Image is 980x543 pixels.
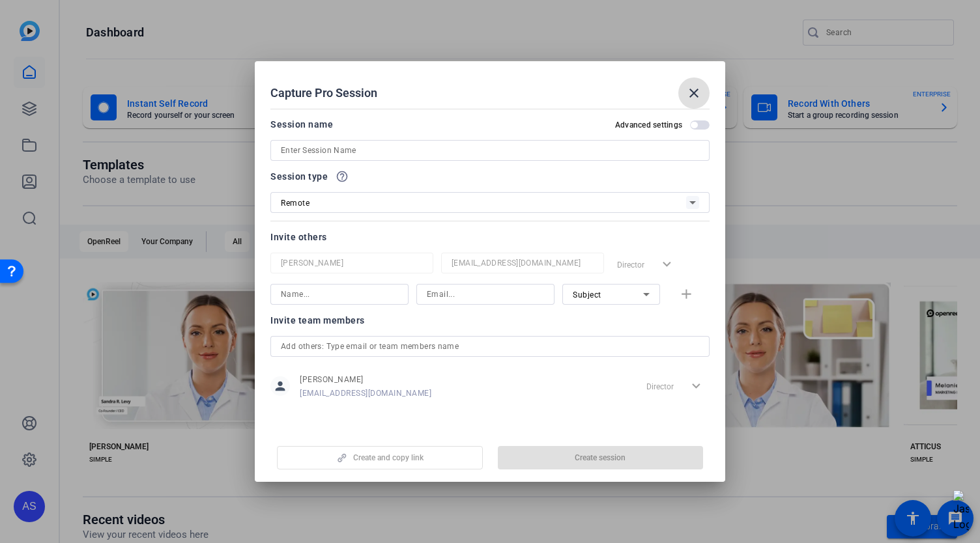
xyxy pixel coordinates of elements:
[615,120,682,130] h2: Advanced settings
[281,286,398,302] input: Name...
[300,374,431,385] span: [PERSON_NAME]
[270,229,710,245] div: Invite others
[281,143,699,158] input: Enter Session Name
[281,199,310,208] span: Remote
[336,170,349,183] mat-icon: help_outline
[270,313,710,328] div: Invite team members
[281,339,699,354] input: Add others: Type email or team members name
[427,286,544,302] input: Email...
[452,255,594,271] input: Email...
[270,77,710,109] div: Capture Pro Session
[573,290,601,299] span: Subject
[270,117,333,132] div: Session name
[281,255,423,271] input: Name...
[686,85,702,101] mat-icon: close
[270,376,290,396] mat-icon: person
[270,169,328,184] span: Session type
[300,388,431,398] span: [EMAIL_ADDRESS][DOMAIN_NAME]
